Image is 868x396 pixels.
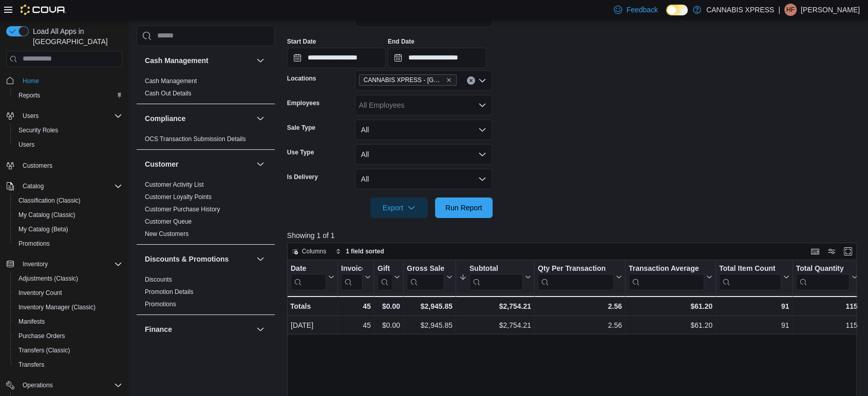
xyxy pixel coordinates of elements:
input: Dark Mode [666,5,688,15]
div: Gross Sales [407,264,444,273]
a: Inventory Manager (Classic) [14,301,100,313]
button: All [355,120,493,140]
button: Manifests [10,314,126,329]
a: Security Roles [14,124,62,136]
button: Columns [288,245,330,258]
button: Subtotal [459,264,531,290]
div: Total Quantity [796,264,849,290]
button: Gift Cards [378,264,400,290]
div: [DATE] [291,319,334,331]
a: Purchase Orders [14,330,69,342]
span: CANNABIS XPRESS - [GEOGRAPHIC_DATA]-[GEOGRAPHIC_DATA] ([GEOGRAPHIC_DATA]) [364,75,444,85]
button: Gross Sales [407,264,452,290]
div: Qty Per Transaction [538,264,614,273]
a: Inventory Count [14,287,66,299]
span: Users [18,141,34,149]
button: Display options [825,245,838,258]
span: Adjustments (Classic) [14,272,122,285]
span: Operations [18,379,122,391]
span: Inventory [18,258,122,270]
div: $61.20 [629,300,712,312]
label: End Date [388,37,414,46]
button: Enter fullscreen [842,245,854,258]
button: Inventory Count [10,286,126,300]
label: Locations [287,74,316,83]
span: Customer Queue [145,217,192,226]
button: Customers [2,158,126,173]
button: Compliance [145,113,252,124]
span: Discounts [145,275,172,284]
button: 1 field sorted [331,245,388,258]
p: Showing 1 of 1 [287,230,863,241]
button: Qty Per Transaction [538,264,622,290]
span: Purchase Orders [18,332,65,340]
button: Clear input [467,76,475,85]
span: Users [18,110,122,122]
a: Classification (Classic) [14,194,85,207]
span: Customer Purchase History [145,205,220,213]
span: Adjustments (Classic) [18,274,78,283]
button: Operations [2,378,126,392]
span: Cash Management [145,77,197,85]
span: Transfers (Classic) [14,344,122,357]
span: Feedback [626,5,657,15]
button: Classification (Classic) [10,193,126,208]
a: Users [14,138,39,151]
h3: Customer [145,159,178,169]
div: 115 [796,300,857,312]
button: Remove CANNABIS XPRESS - Grand Bay-Westfield (Woolastook Drive) from selection in this group [446,77,452,83]
a: My Catalog (Beta) [14,223,72,235]
div: 2.56 [538,300,622,312]
button: Open list of options [478,101,486,109]
div: Gross Sales [407,264,444,290]
button: Finance [145,324,252,334]
span: My Catalog (Classic) [18,211,76,219]
div: $0.00 [378,319,400,331]
button: Users [18,110,43,122]
div: $2,754.21 [459,319,531,331]
div: $0.00 [378,300,400,312]
div: 45 [341,300,371,312]
span: Manifests [18,318,45,326]
span: Customer Loyalty Points [145,193,212,201]
a: Reports [14,89,44,102]
span: Inventory Manager (Classic) [18,303,96,311]
span: Classification (Classic) [14,194,122,207]
div: $2,945.85 [407,300,452,312]
span: Transfers (Classic) [18,346,70,354]
button: Invoices Sold [341,264,371,290]
button: Compliance [254,112,267,125]
span: Catalog [18,180,122,192]
button: Run Report [435,197,493,218]
a: Adjustments (Classic) [14,272,82,285]
div: $61.20 [629,319,712,331]
div: 45 [341,319,371,331]
div: 91 [719,319,789,331]
a: OCS Transaction Submission Details [145,135,246,143]
span: Security Roles [18,126,58,134]
label: Use Type [287,148,314,156]
div: Gift Cards [378,264,392,273]
div: Transaction Average [629,264,704,290]
div: $2,945.85 [407,319,452,331]
span: My Catalog (Beta) [14,223,122,235]
span: Catalog [23,182,44,190]
a: Transfers [14,359,48,371]
a: Discounts [145,276,172,283]
button: Inventory [18,258,52,270]
span: Home [18,74,122,87]
span: Customers [23,162,52,170]
div: 115 [796,319,857,331]
button: Open list of options [478,76,486,85]
span: Operations [23,381,53,389]
button: Keyboard shortcuts [809,245,821,258]
div: Cash Management [137,75,275,104]
p: [PERSON_NAME] [801,4,860,16]
div: Subtotal [469,264,523,273]
div: Invoices Sold [341,264,363,273]
button: Adjustments (Classic) [10,271,126,286]
div: Totals [290,300,334,312]
span: Promotion Details [145,288,194,296]
div: $2,754.21 [459,300,531,312]
h3: Cash Management [145,55,209,66]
